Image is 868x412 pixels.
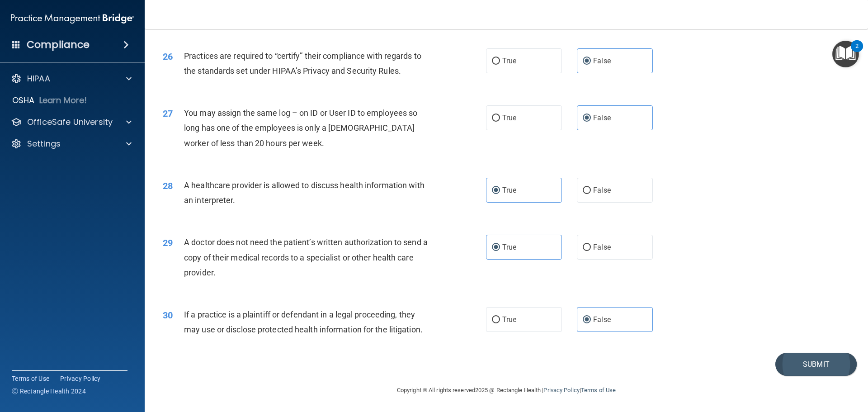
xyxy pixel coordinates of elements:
[502,315,516,324] span: True
[163,51,173,62] span: 26
[832,41,859,67] button: Open Resource Center, 2 new notifications
[27,73,50,84] p: HIPAA
[27,117,113,128] p: OfficeSafe University
[12,387,86,396] span: Ⓒ Rectangle Health 2024
[543,387,579,393] a: Privacy Policy
[502,243,516,251] span: True
[593,114,611,122] span: False
[492,58,500,65] input: True
[593,243,611,251] span: False
[855,46,859,58] div: 2
[502,114,516,122] span: True
[593,315,611,324] span: False
[163,108,173,119] span: 27
[593,57,611,65] span: False
[583,115,591,122] input: False
[11,73,132,84] a: HIPAA
[163,237,173,248] span: 29
[27,138,61,149] p: Settings
[583,317,591,323] input: False
[11,117,132,128] a: OfficeSafe University
[39,95,87,106] p: Learn More!
[492,244,500,251] input: True
[492,317,500,323] input: True
[27,38,90,51] h4: Compliance
[593,186,611,194] span: False
[492,187,500,194] input: True
[60,374,101,383] a: Privacy Policy
[184,51,421,76] span: Practices are required to “certify” their compliance with regards to the standards set under HIPA...
[11,9,134,28] img: PMB logo
[502,57,516,65] span: True
[184,108,417,147] span: You may assign the same log – on ID or User ID to employees so long has one of the employees is o...
[583,58,591,65] input: False
[581,387,616,393] a: Terms of Use
[11,138,132,149] a: Settings
[583,244,591,251] input: False
[502,186,516,194] span: True
[184,310,423,334] span: If a practice is a plaintiff or defendant in a legal proceeding, they may use or disclose protect...
[12,374,49,383] a: Terms of Use
[12,95,35,106] p: OSHA
[492,115,500,122] input: True
[163,310,173,321] span: 30
[583,187,591,194] input: False
[341,376,671,405] div: Copyright © All rights reserved 2025 @ Rectangle Health | |
[184,237,428,277] span: A doctor does not need the patient’s written authorization to send a copy of their medical record...
[163,180,173,191] span: 28
[184,180,425,205] span: A healthcare provider is allowed to discuss health information with an interpreter.
[775,353,857,376] button: Submit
